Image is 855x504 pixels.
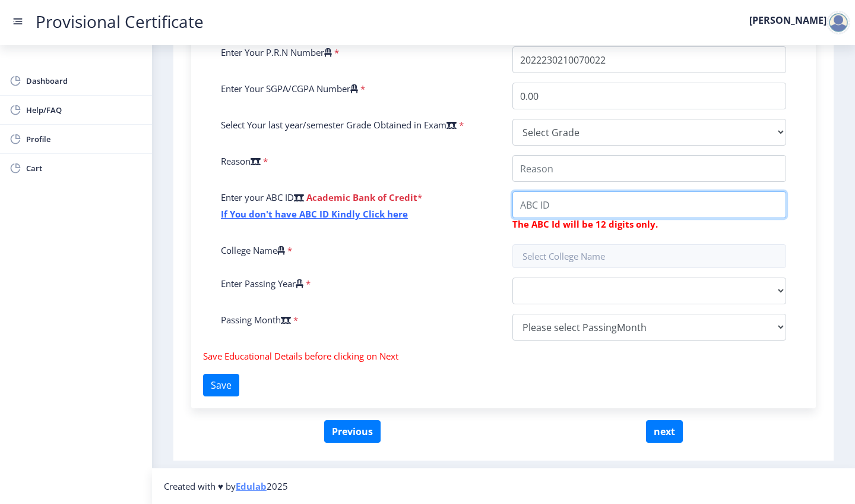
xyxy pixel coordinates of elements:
button: next [646,420,683,443]
input: Reason [512,155,786,182]
input: Grade Point [512,83,786,109]
span: Cart [26,161,142,175]
b: The ABC Id will be 12 digits only. [512,218,658,230]
label: [PERSON_NAME] [749,15,826,25]
button: Previous [324,420,381,443]
span: Created with ♥ by 2025 [164,480,288,492]
button: Save [203,374,239,396]
label: Passing Month [221,314,291,326]
span: Dashboard [26,74,142,88]
label: Reason [221,155,261,167]
label: Enter Your P.R.N Number [221,46,332,58]
input: ABC ID [512,191,786,218]
input: Select College Name [512,244,786,268]
span: Save Educational Details before clicking on Next [203,350,398,362]
label: Enter Passing Year [221,278,303,289]
label: Enter Your SGPA/CGPA Number [221,83,358,94]
span: Profile [26,132,142,146]
a: If You don't have ABC ID Kindly Click here [221,208,408,220]
label: College Name [221,244,285,256]
a: Provisional Certificate [24,15,216,28]
span: Help/FAQ [26,103,142,117]
label: Select Your last year/semester Grade Obtained in Exam [221,119,457,131]
a: Edulab [236,480,267,492]
b: Academic Bank of Credit [306,191,417,203]
label: Enter your ABC ID [221,191,304,203]
input: P.R.N Number [512,46,786,73]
